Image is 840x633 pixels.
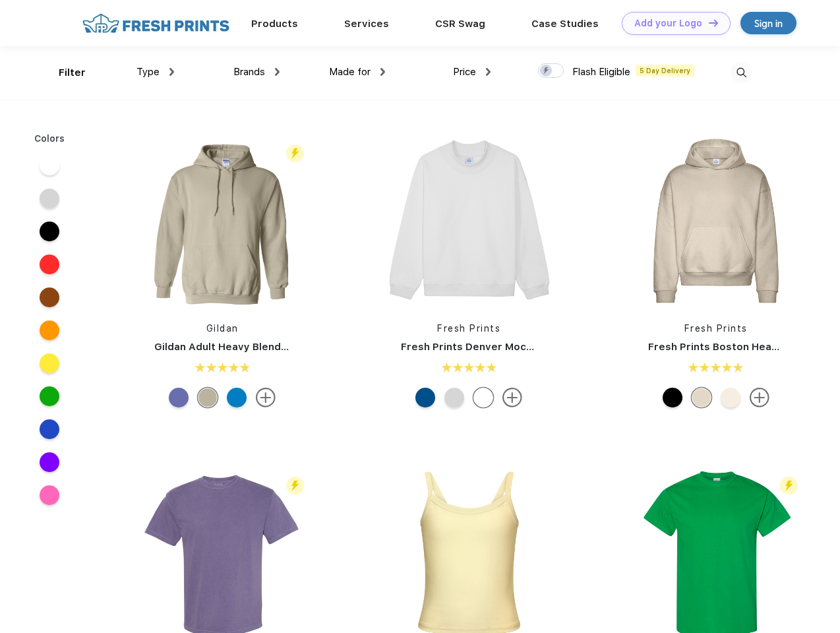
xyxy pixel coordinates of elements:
[740,12,796,34] a: Sign in
[444,388,464,407] div: Ash Grey
[684,323,748,334] a: Fresh Prints
[275,68,280,76] img: dropdown.png
[381,133,556,309] img: func=resize&h=266
[453,66,476,78] span: Price
[473,388,493,407] div: White
[750,388,769,407] img: more.svg
[329,66,371,78] span: Made for
[380,68,385,76] img: dropdown.png
[233,66,265,78] span: Brands
[572,66,630,78] span: Flash Eligible
[136,66,160,78] span: Type
[169,68,174,76] img: dropdown.png
[437,323,500,334] a: Fresh Prints
[415,388,435,407] div: Royal Blue
[24,132,75,146] div: Colors
[636,65,694,76] span: 5 Day Delivery
[169,388,189,407] div: Violet
[59,65,86,80] div: Filter
[754,16,783,31] div: Sign in
[721,388,740,407] div: Buttermilk
[256,388,276,407] img: more.svg
[663,388,682,407] div: Black
[286,477,304,495] img: flash_active_toggle.svg
[227,388,247,407] div: Sapphire
[731,62,752,84] img: desktop_search.svg
[634,18,702,29] div: Add your Logo
[628,133,804,309] img: func=resize&h=266
[401,341,687,353] a: Fresh Prints Denver Mock Neck Heavyweight Sweatshirt
[692,388,711,407] div: Sand
[206,323,239,334] a: Gildan
[135,133,310,309] img: func=resize&h=266
[486,68,491,76] img: dropdown.png
[709,19,718,26] img: DT
[780,477,798,495] img: flash_active_toggle.svg
[198,388,218,407] div: Sand
[251,18,298,30] a: Products
[154,341,442,353] a: Gildan Adult Heavy Blend 8 Oz. 50/50 Hooded Sweatshirt
[502,388,522,407] img: more.svg
[286,144,304,162] img: flash_active_toggle.svg
[78,12,233,35] img: fo%20logo%202.webp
